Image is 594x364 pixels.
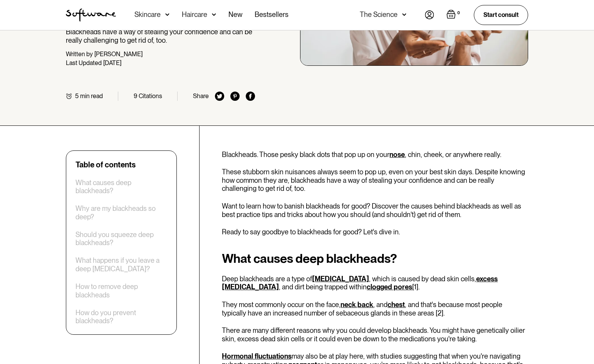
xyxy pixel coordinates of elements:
a: nose [389,150,405,159]
div: [DATE] [103,59,121,67]
img: twitter icon [215,92,224,101]
p: Want to learn how to banish blackheads for good? Discover the causes behind blackheads as well as... [222,202,528,219]
img: facebook icon [246,92,255,101]
div: Skincare [134,11,161,18]
a: Should you squeeze deep blackheads? [76,230,167,247]
div: min read [80,92,103,100]
div: Table of contents [76,160,136,169]
a: Why are my blackheads so deep? [76,204,167,221]
h2: What causes deep blackheads? [222,252,528,265]
p: Blackheads. Those pesky black dots that pop up on your , chin, cheek, or anywhere really. [222,150,528,159]
img: arrow down [212,11,216,18]
p: Deep blackheads are a type of , which is caused by dead skin cells, , and dirt being trapped with... [222,275,528,291]
img: pinterest icon [230,92,240,101]
div: Citations [139,92,162,100]
a: excess [MEDICAL_DATA] [222,275,498,291]
div: 5 [75,92,79,100]
p: There are many different reasons why you could develop blackheads. You might have genetically oil... [222,326,528,343]
img: Software Logo [66,8,116,22]
a: back [357,301,373,309]
p: Blackheads have a way of stealing your confidence and can be really challenging to get rid of, too. [66,28,255,44]
a: neck [341,301,356,309]
a: clogged pores [367,283,412,291]
img: arrow down [165,11,169,18]
a: home [66,8,116,22]
div: Written by [66,50,93,58]
div: Last Updated [66,59,102,67]
a: [MEDICAL_DATA] [312,275,369,283]
a: chest [388,301,405,309]
a: What happens if you leave a deep [MEDICAL_DATA]? [76,256,167,273]
a: Start consult [474,5,528,25]
div: 0 [456,10,461,17]
a: What causes deep blackheads? [76,179,167,195]
p: Ready to say goodbye to blackheads for good? Let's dive in. [222,228,528,236]
div: 9 [134,92,137,100]
a: How do you prevent blackheads? [76,309,167,325]
a: Hormonal fluctuations [222,352,292,360]
div: [PERSON_NAME] [94,50,143,58]
img: arrow down [402,11,406,18]
div: Share [193,92,209,100]
a: Open empty cart [446,10,461,20]
div: The Science [360,11,398,18]
p: These stubborn skin nuisances always seem to pop up, even on your best skin days. Despite knowing... [222,168,528,193]
a: How to remove deep blackheads [76,282,167,299]
div: Haircare [182,11,207,18]
p: They most commonly occur on the face, , , and , and that's because most people typically have an ... [222,301,528,317]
